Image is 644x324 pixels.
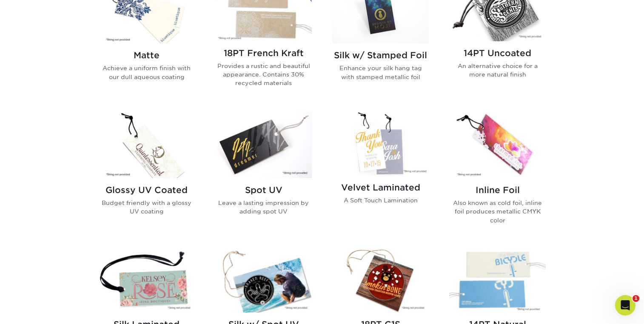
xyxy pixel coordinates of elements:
img: Inline Foil Hang Tags [449,111,546,178]
h2: Silk w/ Stamped Foil [332,50,429,60]
h2: Inline Foil [449,185,546,195]
p: Also known as cold foil, inline foil produces metallic CMYK color [449,199,546,225]
img: Velvet Laminated Hang Tags [332,111,429,176]
p: Enhance your silk hang tag with stamped metallic foil [332,64,429,81]
p: Budget friendly with a glossy UV coating [98,199,195,216]
img: Glossy UV Coated Hang Tags [98,111,195,178]
h2: Velvet Laminated [332,182,429,193]
img: Silk Laminated Hang Tags [98,248,195,313]
h2: Glossy UV Coated [98,185,195,195]
h2: 14PT Uncoated [449,48,546,58]
span: 1 [633,295,639,302]
p: Achieve a uniform finish with our dull aqueous coating [98,64,195,81]
p: Leave a lasting impression by adding spot UV [215,199,312,216]
img: 14PT Natural Hang Tags [449,248,546,313]
a: Inline Foil Hang Tags Inline Foil Also known as cold foil, inline foil produces metallic CMYK color [449,111,546,238]
a: Spot UV Hang Tags Spot UV Leave a lasting impression by adding spot UV [215,111,312,238]
p: Provides a rustic and beautiful appearance. Contains 30% recycled materials [215,62,312,88]
iframe: Intercom live chat [615,295,635,315]
img: Spot UV Hang Tags [215,111,312,178]
a: Glossy UV Coated Hang Tags Glossy UV Coated Budget friendly with a glossy UV coating [98,111,195,238]
h2: 18PT French Kraft [215,48,312,58]
p: A Soft Touch Lamination [332,196,429,205]
img: Silk w/ Spot UV Hang Tags [215,248,312,313]
p: An alternative choice for a more natural finish [449,62,546,79]
img: 18PT C1S Hang Tags [332,248,429,313]
h2: Matte [98,50,195,60]
a: Velvet Laminated Hang Tags Velvet Laminated A Soft Touch Lamination [332,111,429,238]
h2: Spot UV [215,185,312,195]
